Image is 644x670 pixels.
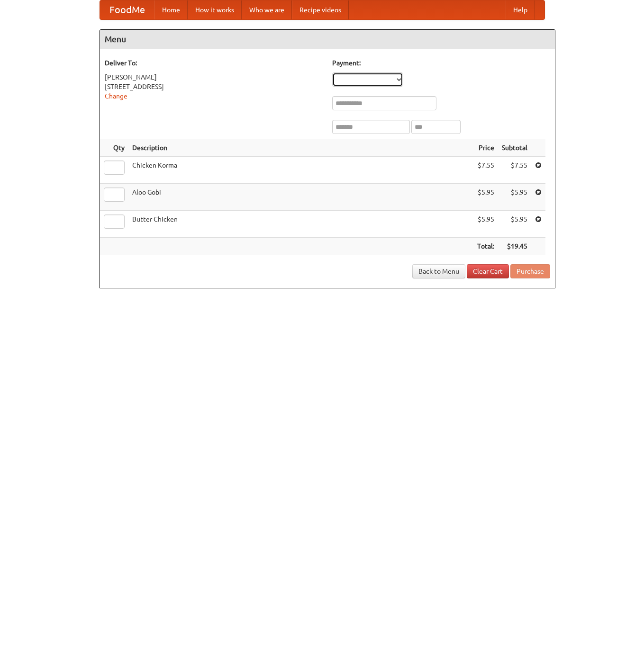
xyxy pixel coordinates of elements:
th: Subtotal [498,139,531,157]
th: Qty [100,139,128,157]
th: Description [128,139,473,157]
a: Help [506,0,535,19]
a: FoodMe [100,0,154,19]
a: Back to Menu [412,264,465,278]
h5: Deliver To: [105,58,323,68]
a: Clear Cart [467,264,509,278]
td: $5.95 [498,211,531,238]
div: [PERSON_NAME] [105,72,323,82]
td: Butter Chicken [128,211,473,238]
td: Aloo Gobi [128,184,473,211]
td: $5.95 [498,184,531,211]
button: Purchase [510,264,550,278]
td: $5.95 [473,211,498,238]
a: Change [105,92,127,100]
td: Chicken Korma [128,157,473,184]
td: $7.55 [498,157,531,184]
th: Price [473,139,498,157]
h4: Menu [100,30,555,49]
div: [STREET_ADDRESS] [105,82,323,91]
a: Who we are [242,0,292,19]
a: Home [154,0,188,19]
th: $19.45 [498,238,531,255]
td: $5.95 [473,184,498,211]
a: How it works [188,0,242,19]
h5: Payment: [332,58,550,68]
td: $7.55 [473,157,498,184]
th: Total: [473,238,498,255]
a: Recipe videos [292,0,349,19]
